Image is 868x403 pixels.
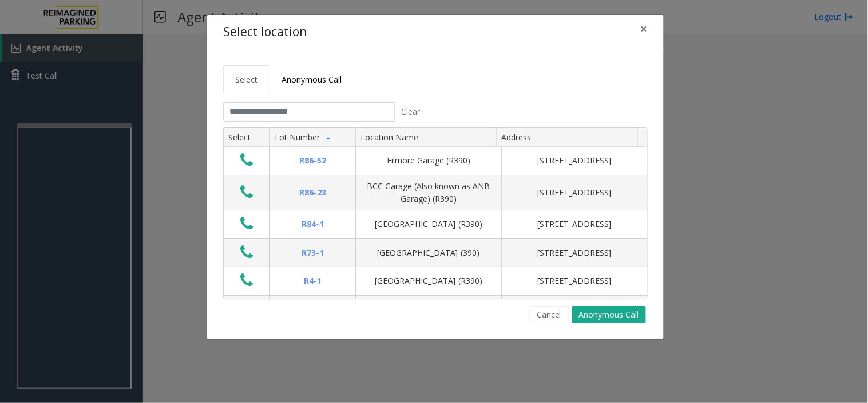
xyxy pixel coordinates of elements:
[363,275,494,287] div: [GEOGRAPHIC_DATA] (R390)
[223,23,307,41] h4: Select location
[641,21,648,37] span: ×
[282,74,342,85] span: Anonymous Call
[363,218,494,230] div: [GEOGRAPHIC_DATA] (R390)
[633,15,656,43] button: Close
[235,74,257,85] span: Select
[363,154,494,167] div: Filmore Garage (R390)
[224,128,269,147] th: Select
[509,154,640,167] div: [STREET_ADDRESS]
[395,102,427,122] button: Clear
[277,154,348,167] div: R86-52
[572,306,646,323] button: Anonymous Call
[277,275,348,287] div: R4-1
[363,180,494,206] div: BCC Garage (Also known as ANB Garage) (R390)
[360,132,418,143] span: Location Name
[275,132,320,143] span: Lot Number
[324,132,333,142] span: Sortable
[502,132,532,143] span: Address
[509,247,640,259] div: [STREET_ADDRESS]
[529,306,569,323] button: Cancel
[509,218,640,230] div: [STREET_ADDRESS]
[223,65,648,93] ul: Tabs
[277,247,348,259] div: R73-1
[509,275,640,287] div: [STREET_ADDRESS]
[277,218,348,230] div: R84-1
[509,186,640,199] div: [STREET_ADDRESS]
[277,186,348,199] div: R86-23
[224,128,647,299] div: Data table
[363,247,494,259] div: [GEOGRAPHIC_DATA] (390)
